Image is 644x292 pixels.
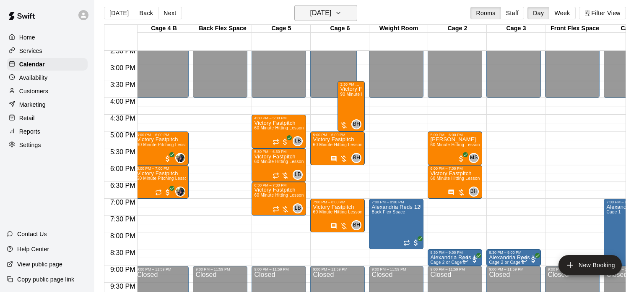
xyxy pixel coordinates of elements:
[108,81,138,88] span: 3:30 PM
[7,98,88,111] a: Marketing
[428,249,482,266] div: 8:30 PM – 9:00 PM: Alexandria Reds 12U Teams
[355,153,361,163] span: Briana Harbison
[19,100,46,109] p: Marketing
[489,267,538,271] div: 9:00 PM – 11:59 PM
[108,148,138,155] span: 5:30 PM
[7,112,88,124] div: Retail
[7,85,88,97] a: Customers
[330,223,337,229] svg: Has notes
[470,255,479,264] span: All customers have paid
[19,74,48,82] p: Availability
[108,232,138,239] span: 8:00 PM
[19,127,40,136] p: Reports
[254,150,304,154] div: 5:30 PM – 6:30 PM
[193,25,252,33] div: Back Flex Space
[403,239,410,246] span: Recurring event
[273,139,279,145] span: Recurring event
[19,33,35,42] p: Home
[158,7,182,19] button: Next
[134,132,189,165] div: 5:00 PM – 6:00 PM: 60 Minute Pitching Lesson (1:1)
[7,71,88,84] a: Availability
[369,199,423,249] div: 7:00 PM – 8:30 PM: Alexandria Reds 12U Teams
[254,116,304,120] div: 4:30 PM – 5:30 PM
[428,132,482,165] div: 5:00 PM – 6:00 PM: 60 Minute Hitting Lesson (1:1)
[293,136,303,146] div: Layla Burczak
[164,188,172,197] span: All customers have paid
[430,142,490,147] span: 60 Minute Hitting Lesson (1:1)
[155,189,162,196] span: Recurring event
[313,210,373,214] span: 60 Minute Hitting Lesson (1:1)
[430,267,480,271] div: 9:00 PM – 11:59 PM
[108,283,138,290] span: 9:30 PM
[340,82,362,87] div: 3:30 PM – 5:00 PM
[108,216,138,223] span: 7:30 PM
[108,182,138,189] span: 6:30 PM
[472,153,479,163] span: Matt Skiba
[19,114,35,122] p: Retail
[7,125,88,138] a: Reports
[108,199,138,206] span: 7:00 PM
[472,187,479,197] span: Briana Harbison
[313,142,373,147] span: 60 Minute Hitting Lesson (1:1)
[104,7,134,19] button: [DATE]
[338,81,365,132] div: 3:30 PM – 5:00 PM: 90 Minute Lesson (1:1)
[254,193,314,197] span: 60 Minute Hitting Lesson (1:1)
[17,245,49,253] p: Help Center
[252,25,311,33] div: Cage 5
[254,183,304,187] div: 6:30 PM – 7:30 PM
[369,25,428,33] div: Weight Room
[19,141,41,149] p: Settings
[175,187,185,197] div: Kenzee Alarcon
[430,176,490,181] span: 60 Minute Hitting Lesson (1:1)
[330,155,337,162] svg: Has notes
[17,275,74,284] p: Copy public page link
[579,7,626,19] button: Filter View
[7,58,88,71] div: Calendar
[310,7,331,19] h6: [DATE]
[137,166,186,171] div: 6:00 PM – 7:00 PM
[296,203,303,213] span: Layla Burczak
[549,7,575,19] button: Week
[457,155,465,163] span: All customers have paid
[353,221,360,229] span: BH
[7,139,88,151] div: Settings
[462,256,469,263] span: Recurring event
[351,220,361,230] div: Briana Harbison
[313,267,362,271] div: 9:00 PM – 11:59 PM
[355,220,361,230] span: Briana Harbison
[108,64,138,71] span: 3:00 PM
[19,60,45,68] p: Calendar
[295,137,301,145] span: LB
[134,165,189,199] div: 6:00 PM – 7:00 PM: 60 Minute Pitching Lesson (1:1)
[295,171,301,179] span: LB
[428,165,482,199] div: 6:00 PM – 7:00 PM: 60 Minute Hitting Lesson (1:1)
[135,25,193,33] div: Cage 4 B
[19,87,48,95] p: Customers
[558,255,622,275] button: add
[137,142,200,147] span: 60 Minute Pitching Lesson (1:1)
[430,250,480,255] div: 8:30 PM – 9:00 PM
[252,182,306,216] div: 6:30 PM – 7:30 PM: 60 Minute Hitting Lesson (1:1)
[17,230,47,238] p: Contact Us
[293,170,303,180] div: Layla Burczak
[469,153,479,163] div: Matt Skiba
[548,267,597,271] div: 9:00 PM – 11:59 PM
[294,5,357,21] button: [DATE]
[430,166,480,171] div: 6:00 PM – 7:00 PM
[17,260,62,268] p: View public page
[7,31,88,44] a: Home
[296,170,303,180] span: Layla Burczak
[489,250,538,255] div: 8:30 PM – 9:00 PM
[470,7,501,19] button: Rooms
[108,132,138,139] span: 5:00 PM
[489,260,524,265] span: Cage 2 or Cage 3
[340,92,386,97] span: 90 Minute Lesson (1:1)
[311,25,369,33] div: Cage 6
[501,7,525,19] button: Staff
[254,267,304,271] div: 9:00 PM – 11:59 PM
[430,260,465,265] span: Cage 2 or Cage 3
